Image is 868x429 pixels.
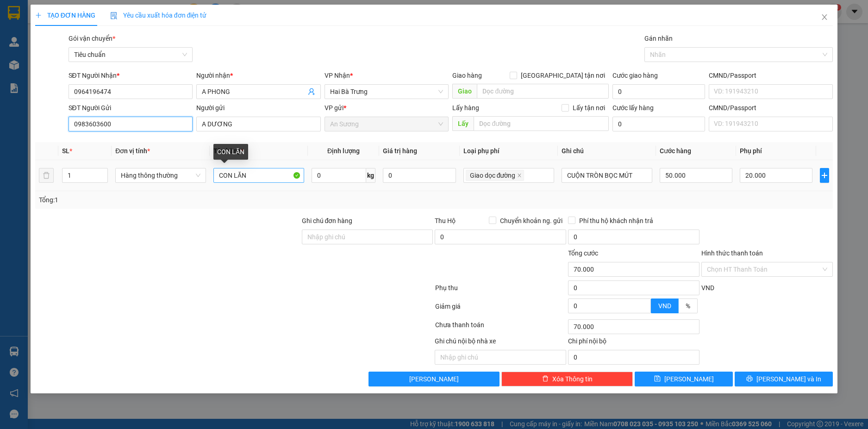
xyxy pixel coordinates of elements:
span: [PERSON_NAME] [409,374,459,384]
div: Người nhận [196,70,321,81]
span: CTY TNHH DLVT TIẾN OANH [35,5,130,14]
span: ĐC: B459 QL1A, PĐông [GEOGRAPHIC_DATA], Q12 [4,41,61,50]
span: Gói vận chuyển [69,35,115,42]
span: Phí thu hộ khách nhận trả [575,216,657,226]
input: Dọc đường [477,84,609,99]
span: VP Nhận: Hai Bà Trưng [70,34,118,39]
span: Giao dọc đường [466,170,525,181]
label: Cước giao hàng [612,72,658,79]
input: Cước giao hàng [612,84,705,99]
span: % [686,302,690,310]
button: delete [39,168,54,183]
div: Chưa thanh toán [434,320,568,336]
div: Giảm giá [434,301,568,317]
label: Ghi chú đơn hàng [302,217,353,224]
span: VND [701,284,714,292]
span: Tổng cước [568,249,598,257]
span: Lấy hàng [452,104,479,112]
div: SĐT Người Gửi [69,103,193,113]
span: user-add [308,88,315,95]
span: [PERSON_NAME] và In [756,374,821,384]
th: Ghi chú [558,142,656,160]
span: Định lượng [327,147,360,155]
span: kg [366,168,375,183]
span: [PERSON_NAME] [664,374,714,384]
span: save [654,375,661,383]
button: deleteXóa Thông tin [501,372,633,386]
div: SĐT Người Nhận [69,70,193,81]
input: VD: Bàn, Ghế [213,168,304,183]
span: Yêu cầu xuất hóa đơn điện tử [110,12,207,19]
input: Ghi Chú [562,168,652,183]
div: VP gửi [325,103,449,113]
span: Hai Bà Trưng [330,85,443,99]
strong: NHẬN HÀNG NHANH - GIAO TỐC HÀNH [36,15,128,21]
span: plus [820,172,829,179]
label: Gán nhãn [644,35,673,42]
input: Ghi chú đơn hàng [302,230,433,244]
span: ĐC: [STREET_ADDRESS] BMT [70,43,133,48]
span: [GEOGRAPHIC_DATA] tận nơi [517,70,609,81]
span: printer [746,375,753,383]
img: logo [4,6,27,29]
span: Giao [452,84,477,99]
span: close [821,13,828,21]
span: Xóa Thông tin [552,374,593,384]
span: delete [542,375,549,383]
div: CON LĂN [213,144,248,160]
span: Hàng thông thường [121,168,200,182]
span: Tiêu chuẩn [74,48,187,62]
div: Tổng: 1 [39,195,335,205]
div: Người gửi [196,103,321,113]
span: plus [35,12,42,19]
span: TẠO ĐƠN HÀNG [35,12,95,19]
span: GỬI KHÁCH HÀNG [42,69,97,76]
input: 0 [383,168,456,183]
label: Cước lấy hàng [612,104,654,112]
input: Dọc đường [474,116,609,131]
button: save[PERSON_NAME] [635,372,733,386]
span: VP Gửi: An Sương [4,34,41,39]
span: ĐT: 0935371718 [70,52,102,57]
span: SL [62,147,69,155]
button: Close [812,5,837,31]
span: ---------------------------------------------- [20,60,119,68]
span: Chuyển khoản ng. gửi [496,216,566,226]
div: CMND/Passport [709,70,833,81]
span: VP Nhận [325,72,350,79]
span: An Sương [330,117,443,131]
strong: 1900 633 614 [62,23,102,30]
input: Nhập ghi chú [435,350,566,365]
div: Ghi chú nội bộ nhà xe [435,336,566,350]
input: Cước lấy hàng [612,117,705,131]
span: Giá trị hàng [383,147,417,155]
span: close [517,173,522,179]
div: CMND/Passport [709,103,833,113]
button: plus [820,168,829,183]
span: VND [658,302,671,310]
span: Thu Hộ [435,217,456,224]
span: Giao dọc đường [470,170,516,180]
button: printer[PERSON_NAME] và In [735,372,833,386]
th: Loại phụ phí [460,142,558,160]
label: Hình thức thanh toán [701,249,763,257]
span: ĐT:0935881992 [4,52,34,57]
span: Phụ phí [740,147,762,155]
span: Cước hàng [660,147,691,155]
img: icon [110,12,118,19]
span: Lấy [452,116,474,131]
div: Chi phí nội bộ [568,336,699,350]
button: [PERSON_NAME] [368,372,500,386]
div: Phụ thu [434,283,568,299]
span: Lấy tận nơi [569,103,609,113]
span: Giao hàng [452,72,482,79]
span: Đơn vị tính [115,147,150,155]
